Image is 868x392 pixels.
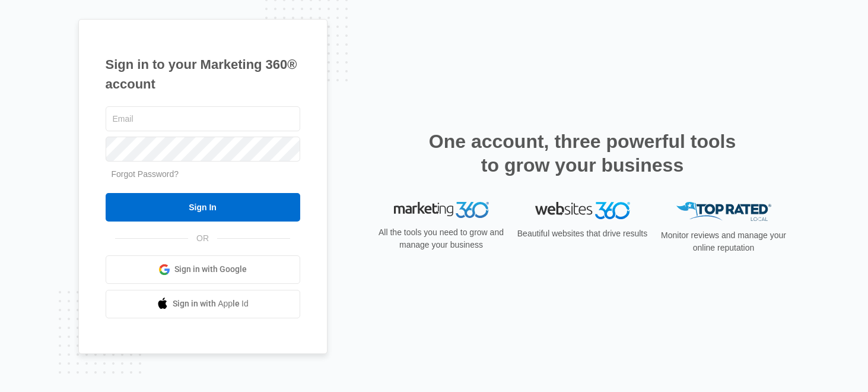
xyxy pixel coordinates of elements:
[173,298,249,310] span: Sign in with Apple Id
[106,193,300,222] input: Sign In
[516,227,649,240] p: Beautiful websites that drive results
[188,232,217,245] span: OR
[106,55,300,94] h1: Sign in to your Marketing 360® account
[394,202,489,219] img: Marketing 360
[375,226,508,251] p: All the tools you need to grow and manage your business
[657,229,790,254] p: Monitor reviews and manage your online reputation
[106,255,300,284] a: Sign in with Google
[174,263,247,276] span: Sign in with Google
[425,129,740,177] h2: One account, three powerful tools to grow your business
[535,202,630,219] img: Websites 360
[106,290,300,318] a: Sign in with Apple Id
[112,169,179,179] a: Forgot Password?
[106,106,300,131] input: Email
[676,202,771,222] img: Top Rated Local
